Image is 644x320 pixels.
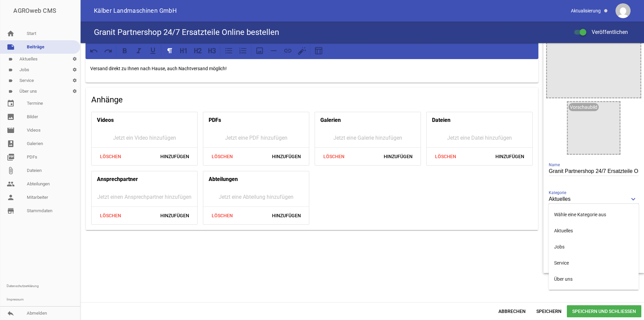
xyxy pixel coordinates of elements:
[97,115,114,126] h4: Videos
[7,167,15,175] i: attach_file
[7,43,15,51] i: note
[315,128,421,147] div: Jetzt eine Galerie hinzufügen
[206,210,238,222] span: Löschen
[7,180,15,188] i: people
[8,79,13,83] i: label
[531,305,567,317] span: Speichern
[567,305,641,317] span: Speichern und Schließen
[209,115,221,126] h4: PDFs
[320,115,341,126] h4: Galerien
[94,210,126,222] span: Löschen
[69,54,80,64] i: settings
[7,126,15,134] i: movie
[7,99,15,107] i: event
[91,94,533,105] h4: Anhänge
[549,207,639,223] li: Wähle eine Kategorie aus
[69,64,80,75] i: settings
[7,207,15,215] i: store_mall_directory
[7,30,15,38] i: home
[584,29,628,35] span: Veröffentlichen
[8,68,13,72] i: label
[92,187,197,207] div: Jetzt einen Ansprechpartner hinzufügen
[429,150,462,163] span: Löschen
[493,305,531,317] span: Abbrechen
[7,140,15,148] i: photo_album
[7,193,15,201] i: person
[628,194,639,204] i: keyboard_arrow_down
[267,210,306,222] span: Hinzufügen
[97,174,138,185] h4: Ansprechpartner
[569,103,599,111] div: Vorschaubild
[69,86,80,97] i: settings
[203,128,309,147] div: Jetzt eine PDF hinzufügen
[209,174,238,185] h4: Abteilungen
[549,239,639,255] li: Jobs
[90,64,534,73] p: Versand direkt zu Ihnen nach Hause, auch Nachtversand möglich!
[94,27,279,38] h4: Granit Partnershop 24/7 Ersatzteile Online bestellen
[549,271,639,287] li: Über uns
[94,150,126,163] span: Löschen
[267,150,306,163] span: Hinzufügen
[432,115,450,126] h4: Dateien
[8,57,13,61] i: label
[7,153,15,161] i: picture_as_pdf
[7,309,15,317] i: reply
[318,150,350,163] span: Löschen
[203,187,309,207] div: Jetzt eine Abteilung hinzufügen
[92,128,197,147] div: Jetzt ein Video hinzufügen
[94,8,177,14] span: Kälber Landmaschinen GmbH
[69,75,80,86] i: settings
[8,89,13,94] i: label
[549,223,639,239] li: Aktuelles
[155,210,195,222] span: Hinzufügen
[427,128,532,147] div: Jetzt eine Datei hinzufügen
[549,255,639,271] li: Service
[7,113,15,121] i: image
[378,150,418,163] span: Hinzufügen
[490,150,530,163] span: Hinzufügen
[206,150,238,163] span: Löschen
[155,150,195,163] span: Hinzufügen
